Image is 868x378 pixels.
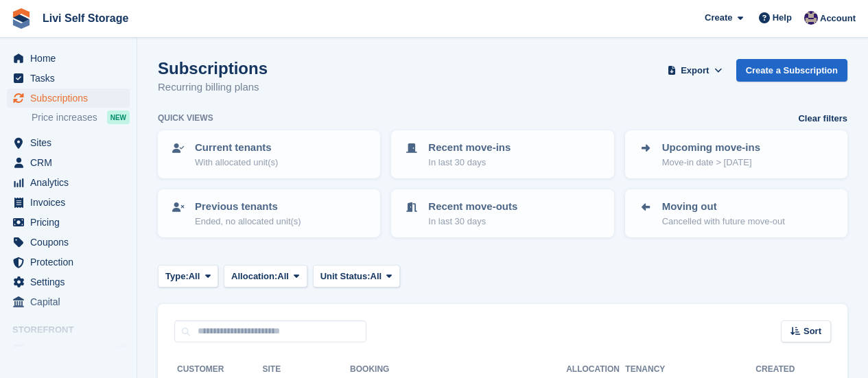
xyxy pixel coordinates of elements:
[7,193,130,212] a: menu
[7,133,130,152] a: menu
[7,233,130,252] a: menu
[662,215,785,228] p: Cancelled with future move-out
[195,140,278,156] p: Current tenants
[231,270,277,283] span: Allocation:
[7,88,130,108] a: menu
[158,265,218,287] button: Type: All
[30,153,113,172] span: CRM
[392,191,612,236] a: Recent move-outs In last 30 days
[107,110,130,124] div: NEW
[662,140,760,156] p: Upcoming move-ins
[7,49,130,68] a: menu
[428,215,517,228] p: In last 30 days
[7,153,130,172] a: menu
[7,213,130,232] a: menu
[736,59,847,82] a: Create a Subscription
[11,8,32,29] img: stora-icon-8386f47178a22dfd0bd8f6a31ec36ba5ce8667c1dd55bd0f319d3a0aa187defe.svg
[7,173,130,192] a: menu
[820,12,856,25] span: Account
[428,199,517,215] p: Recent move-outs
[798,112,847,126] a: Clear filters
[320,270,371,283] span: Unit Status:
[30,340,113,359] span: Online Store
[7,292,130,311] a: menu
[7,252,130,272] a: menu
[626,191,846,236] a: Moving out Cancelled with future move-out
[195,215,301,228] p: Ended, no allocated unit(s)
[30,193,113,212] span: Invoices
[30,213,113,232] span: Pricing
[37,7,134,29] a: Livi Self Storage
[30,272,113,292] span: Settings
[7,272,130,292] a: menu
[189,270,200,283] span: All
[159,132,379,177] a: Current tenants With allocated unit(s)
[804,324,821,338] span: Sort
[665,59,725,82] button: Export
[195,199,301,215] p: Previous tenants
[30,292,113,311] span: Capital
[392,132,612,177] a: Recent move-ins In last 30 days
[158,59,268,78] h1: Subscriptions
[773,11,792,25] span: Help
[30,233,113,252] span: Coupons
[30,252,113,272] span: Protection
[158,112,213,124] h6: Quick views
[662,199,785,215] p: Moving out
[681,64,709,78] span: Export
[30,69,113,88] span: Tasks
[12,323,137,337] span: Storefront
[224,265,307,287] button: Allocation: All
[113,342,130,358] a: Preview store
[158,80,268,95] p: Recurring billing plans
[159,191,379,236] a: Previous tenants Ended, no allocated unit(s)
[662,156,760,169] p: Move-in date > [DATE]
[371,270,382,283] span: All
[313,265,400,287] button: Unit Status: All
[32,110,130,125] a: Price increases NEW
[626,132,846,177] a: Upcoming move-ins Move-in date > [DATE]
[32,111,97,124] span: Price increases
[804,11,818,25] img: Jim
[30,49,113,68] span: Home
[705,11,732,25] span: Create
[7,69,130,88] a: menu
[30,173,113,192] span: Analytics
[428,140,511,156] p: Recent move-ins
[30,133,113,152] span: Sites
[195,156,278,169] p: With allocated unit(s)
[428,156,511,169] p: In last 30 days
[30,88,113,108] span: Subscriptions
[165,270,189,283] span: Type:
[7,340,130,359] a: menu
[277,270,289,283] span: All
